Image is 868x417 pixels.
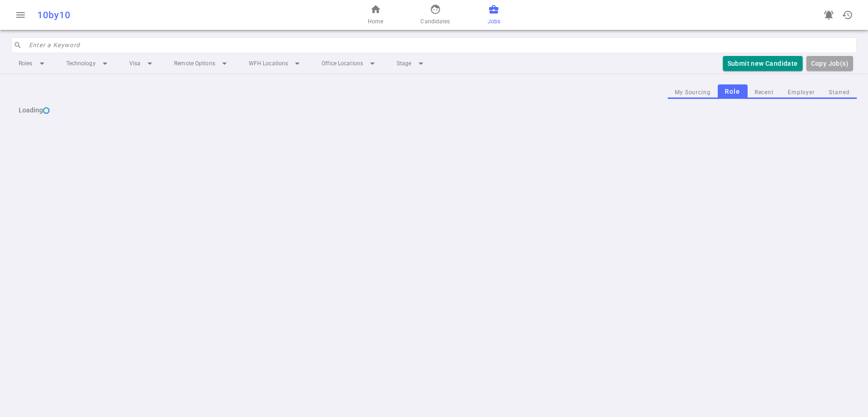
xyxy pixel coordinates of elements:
li: Technology [59,55,118,72]
li: Stage [389,55,434,72]
button: Submit new Candidate [723,56,803,71]
span: notifications_active [823,9,834,21]
img: loading... [43,107,49,114]
span: history [842,9,853,21]
a: Go to see announcements [819,6,838,24]
button: Recent [748,86,781,99]
li: Office Locations [314,55,385,72]
a: Home [368,4,383,26]
span: Jobs [488,17,500,26]
li: Visa [122,55,163,72]
span: Home [368,17,383,26]
li: Roles [11,55,55,72]
span: menu [15,9,26,21]
button: My Sourcing [668,86,718,99]
span: face [430,4,441,15]
div: 10by10 [37,9,286,21]
button: Open menu [11,6,30,24]
span: Candidates [420,17,450,26]
a: Jobs [488,4,500,26]
a: Candidates [420,4,450,26]
li: WFH Locations [241,55,310,72]
button: Starred [822,86,857,99]
li: Remote Options [167,55,238,72]
div: Loading [11,99,857,121]
span: business_center [488,4,499,15]
button: Open history [838,6,857,24]
button: Employer [781,86,822,99]
span: home [370,4,381,15]
button: Role [718,84,748,99]
span: search [14,41,22,49]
